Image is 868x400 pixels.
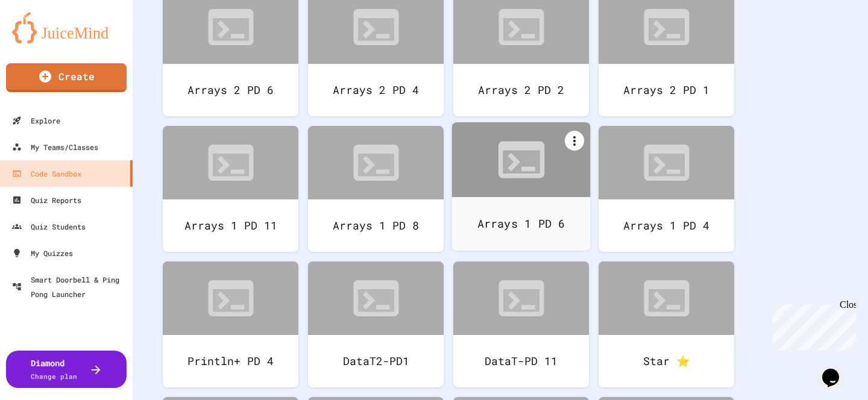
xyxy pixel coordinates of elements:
div: My Teams/Classes [12,140,98,154]
a: Println+ PD 4 [163,261,298,387]
a: Create [6,63,127,92]
div: Chat with us now!Close [5,5,83,77]
div: Arrays 1 PD 6 [452,197,591,251]
div: Arrays 2 PD 6 [163,64,298,116]
div: Arrays 1 PD 4 [599,199,734,252]
div: Arrays 2 PD 4 [308,64,444,116]
div: Smart Doorbell & Ping Pong Launcher [12,272,128,301]
a: Arrays 1 PD 4 [599,126,734,252]
div: Code Sandbox [12,166,81,181]
img: logo-orange.svg [12,12,121,43]
iframe: chat widget [768,299,856,351]
a: Arrays 1 PD 11 [163,126,298,252]
div: Star ⭐️ [599,335,734,387]
div: DataT2-PD1 [308,335,444,387]
div: Quiz Students [12,219,86,234]
a: Arrays 1 PD 8 [308,126,444,252]
div: My Quizzes [12,246,73,260]
div: Explore [12,113,60,128]
div: Diamond [31,357,77,382]
a: Arrays 1 PD 6 [452,122,591,251]
div: Arrays 1 PD 8 [308,199,444,252]
a: Star ⭐️ [599,261,734,387]
div: Arrays 2 PD 2 [453,64,589,116]
div: DataT-PD 11 [453,335,589,387]
a: DataT-PD 11 [453,261,589,387]
div: Quiz Reports [12,193,81,207]
div: Arrays 2 PD 1 [599,64,734,116]
button: DiamondChange plan [6,351,127,388]
div: Arrays 1 PD 11 [163,199,298,252]
a: DataT2-PD1 [308,261,444,387]
iframe: chat widget [817,352,856,388]
div: Println+ PD 4 [163,335,298,387]
span: Change plan [31,372,77,381]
